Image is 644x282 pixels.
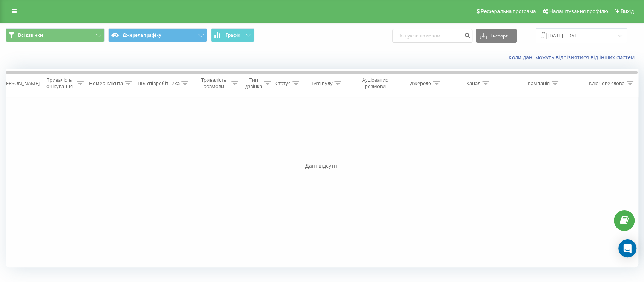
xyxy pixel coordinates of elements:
[89,80,123,87] div: Номер клієнта
[509,54,638,61] a: Коли дані можуть відрізнятися вiд інших систем
[226,33,240,38] span: Графік
[618,239,636,257] div: Open Intercom Messenger
[311,80,332,87] div: Ім'я пулу
[476,29,517,43] button: Експорт
[356,77,394,90] div: Аудіозапис розмови
[392,29,472,43] input: Пошук за номером
[108,28,207,42] button: Джерела трафіку
[589,80,625,87] div: Ключове слово
[44,77,75,90] div: Тривалість очікування
[198,77,229,90] div: Тривалість розмови
[6,162,638,170] div: Дані відсутні
[211,28,254,42] button: Графік
[2,80,40,87] div: [PERSON_NAME]
[621,8,634,14] span: Вихід
[410,80,431,87] div: Джерело
[549,8,608,14] span: Налаштування профілю
[466,80,480,87] div: Канал
[138,80,180,87] div: ПІБ співробітника
[481,8,536,14] span: Реферальна програма
[18,32,43,38] span: Всі дзвінки
[528,80,550,87] div: Кампанія
[275,80,290,87] div: Статус
[245,77,262,90] div: Тип дзвінка
[6,28,105,42] button: Всі дзвінки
